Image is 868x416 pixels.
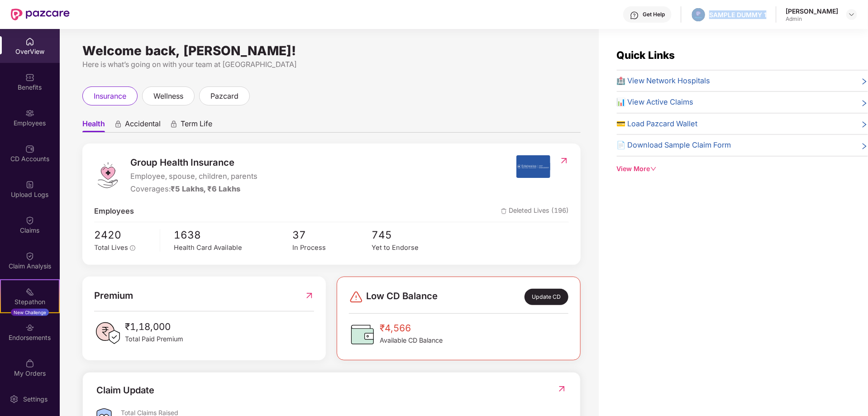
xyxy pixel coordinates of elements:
div: [PERSON_NAME] [786,7,838,15]
span: ₹5 Lakhs, ₹6 Lakhs [171,184,240,193]
img: svg+xml;base64,PHN2ZyBpZD0iSGVscC0zMngzMiIgeG1sbnM9Imh0dHA6Ly93d3cudzMub3JnLzIwMDAvc3ZnIiB3aWR0aD... [630,11,639,20]
div: Get Help [643,11,665,18]
img: logo [94,162,121,189]
div: New Challenge [11,309,49,316]
img: CDBalanceIcon [349,321,376,348]
div: animation [170,120,178,128]
span: 💳 Load Pazcard Wallet [617,118,698,130]
img: Pazcare_Alternative_logo-01-01.png [692,8,705,21]
span: info-circle [130,245,135,251]
div: SAMPLE DUMMY 1 [709,10,767,19]
img: svg+xml;base64,PHN2ZyBpZD0iQ0RfQWNjb3VudHMiIGRhdGEtbmFtZT0iQ0QgQWNjb3VudHMiIHhtbG5zPSJodHRwOi8vd3... [25,144,34,153]
span: 37 [292,227,372,243]
span: 🏥 View Network Hospitals [617,75,711,87]
span: pazcard [210,91,238,102]
span: wellness [153,91,183,102]
img: svg+xml;base64,PHN2ZyBpZD0iQ2xhaW0iIHhtbG5zPSJodHRwOi8vd3d3LnczLm9yZy8yMDAwL3N2ZyIgd2lkdGg9IjIwIi... [25,216,34,225]
span: Group Health Insurance [130,155,258,170]
img: svg+xml;base64,PHN2ZyBpZD0iRW5kb3JzZW1lbnRzIiB4bWxucz0iaHR0cDovL3d3dy53My5vcmcvMjAwMC9zdmciIHdpZH... [25,323,34,332]
div: animation [114,120,122,128]
img: svg+xml;base64,PHN2ZyBpZD0iRHJvcGRvd24tMzJ4MzIiIHhtbG5zPSJodHRwOi8vd3d3LnczLm9yZy8yMDAwL3N2ZyIgd2... [848,11,855,18]
img: svg+xml;base64,PHN2ZyBpZD0iVXBsb2FkX0xvZ3MiIGRhdGEtbmFtZT0iVXBsb2FkIExvZ3MiIHhtbG5zPSJodHRwOi8vd3... [25,180,34,189]
span: 745 [372,227,451,243]
span: Term Life [181,119,212,132]
div: Here is what’s going on with your team at [GEOGRAPHIC_DATA] [82,59,581,70]
span: 1638 [174,227,292,243]
span: Available CD Balance [380,335,443,345]
span: down [650,166,657,172]
span: 📊 View Active Claims [617,96,694,108]
div: Admin [786,15,838,23]
span: Low CD Balance [366,289,438,305]
span: right [861,98,868,108]
div: Coverages: [130,183,258,195]
span: Accidental [125,119,161,132]
img: insurerIcon [516,155,550,178]
div: Yet to Endorse [372,243,451,253]
div: Settings [20,395,50,404]
img: svg+xml;base64,PHN2ZyBpZD0iU2V0dGluZy0yMHgyMCIgeG1sbnM9Imh0dHA6Ly93d3cudzMub3JnLzIwMDAvc3ZnIiB3aW... [10,395,19,404]
img: svg+xml;base64,PHN2ZyBpZD0iQ2xhaW0iIHhtbG5zPSJodHRwOi8vd3d3LnczLm9yZy8yMDAwL3N2ZyIgd2lkdGg9IjIwIi... [25,252,34,261]
span: Premium [94,288,133,303]
span: Health [82,119,105,132]
span: ₹1,18,000 [125,320,183,334]
span: 2420 [94,227,153,243]
img: deleteIcon [501,208,507,214]
div: Update CD [525,289,568,305]
span: right [861,120,868,130]
div: Claim Update [96,383,154,397]
img: New Pazcare Logo [11,9,70,20]
span: right [861,77,868,87]
div: In Process [292,243,372,253]
div: Health Card Available [174,243,292,253]
span: Total Paid Premium [125,334,183,344]
div: Stepathon [1,297,59,306]
span: Employee, spouse, children, parents [130,171,258,182]
img: RedirectIcon [557,384,567,393]
span: 📄 Download Sample Claim Form [617,139,731,151]
img: svg+xml;base64,PHN2ZyB4bWxucz0iaHR0cDovL3d3dy53My5vcmcvMjAwMC9zdmciIHdpZHRoPSIyMSIgaGVpZ2h0PSIyMC... [25,287,34,296]
span: insurance [94,91,126,102]
img: svg+xml;base64,PHN2ZyBpZD0iQmVuZWZpdHMiIHhtbG5zPSJodHRwOi8vd3d3LnczLm9yZy8yMDAwL3N2ZyIgd2lkdGg9Ij... [25,73,34,82]
img: svg+xml;base64,PHN2ZyBpZD0iRW1wbG95ZWVzIiB4bWxucz0iaHR0cDovL3d3dy53My5vcmcvMjAwMC9zdmciIHdpZHRoPS... [25,109,34,118]
img: RedirectIcon [559,156,569,165]
img: svg+xml;base64,PHN2ZyBpZD0iTXlfT3JkZXJzIiBkYXRhLW5hbWU9Ik15IE9yZGVycyIgeG1sbnM9Imh0dHA6Ly93d3cudz... [25,359,34,368]
div: Welcome back, [PERSON_NAME]! [82,47,581,54]
div: View More [617,164,868,174]
img: svg+xml;base64,PHN2ZyBpZD0iRGFuZ2VyLTMyeDMyIiB4bWxucz0iaHR0cDovL3d3dy53My5vcmcvMjAwMC9zdmciIHdpZH... [349,290,363,304]
span: right [861,141,868,151]
span: Employees [94,206,134,217]
img: PaidPremiumIcon [94,320,121,347]
img: svg+xml;base64,PHN2ZyBpZD0iSG9tZSIgeG1sbnM9Imh0dHA6Ly93d3cudzMub3JnLzIwMDAvc3ZnIiB3aWR0aD0iMjAiIG... [25,37,34,46]
span: Deleted Lives (196) [501,206,569,217]
span: Total Lives [94,244,128,252]
span: Quick Links [617,49,675,61]
img: RedirectIcon [305,288,314,303]
span: ₹4,566 [380,321,443,335]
